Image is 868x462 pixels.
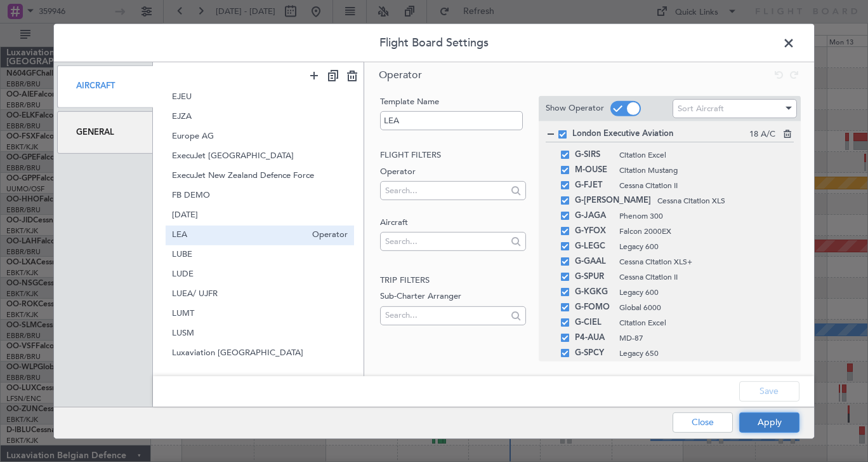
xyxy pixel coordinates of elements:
[57,65,153,107] div: Aircraft
[172,268,348,282] span: LUDE
[172,189,348,203] span: FB DEMO
[619,301,794,313] span: Global 6000
[385,180,506,200] input: Search...
[619,271,794,282] span: Cessna Citation II
[380,95,525,108] label: Template Name
[546,102,604,115] label: Show Operator
[575,284,613,299] span: G-KGKG
[575,238,613,254] span: G-LEGC
[379,67,422,81] span: Operator
[172,170,348,183] span: ExecuJet New Zealand Defence Force
[172,347,348,360] span: Luxaviation [GEOGRAPHIC_DATA]
[172,229,306,242] span: LEA
[575,330,613,345] span: P4-AUA
[575,223,613,238] span: G-YFOX
[575,299,613,315] span: G-FOMO
[380,165,525,178] label: Operator
[172,130,348,144] span: Europe AG
[385,231,506,250] input: Search...
[678,103,724,114] span: Sort Aircraft
[673,412,733,433] button: Close
[57,111,153,154] div: General
[575,162,613,177] span: M-OUSE
[619,164,794,175] span: Citation Mustang
[385,306,506,325] input: Search...
[380,149,525,162] h2: Flight filters
[575,360,613,376] span: G-GARE
[619,240,794,252] span: Legacy 600
[657,194,794,206] span: Cessna Citation XLS
[572,128,749,140] span: London Executive Aviation
[575,193,651,208] span: G-[PERSON_NAME]
[575,269,613,284] span: G-SPUR
[739,412,799,433] button: Apply
[172,91,348,104] span: EJEU
[306,229,348,242] span: Operator
[172,248,348,262] span: LUBE
[619,347,794,358] span: Legacy 650
[172,111,348,124] span: EJZA
[172,150,348,163] span: ExecuJet [GEOGRAPHIC_DATA]
[172,288,348,301] span: LUEA/ UJFR
[172,209,348,222] span: [DATE]
[380,216,525,229] label: Aircraft
[575,315,613,330] span: G-CIEL
[575,345,613,360] span: G-SPCY
[575,208,613,223] span: G-JAGA
[380,274,525,287] h2: Trip filters
[380,290,525,303] label: Sub-Charter Arranger
[575,254,613,269] span: G-GAAL
[619,210,794,221] span: Phenom 300
[619,286,794,297] span: Legacy 600
[749,128,775,141] span: 18 A/C
[619,316,794,328] span: Citation Excel
[619,255,794,267] span: Cessna Citation XLS+
[575,147,613,162] span: G-SIRS
[619,332,794,343] span: MD-87
[172,308,348,321] span: LUMT
[619,225,794,236] span: Falcon 2000EX
[172,327,348,341] span: LUSM
[575,177,613,193] span: G-FJET
[54,24,814,62] header: Flight Board Settings
[619,179,794,191] span: Cessna Citation II
[619,149,794,160] span: Citation Excel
